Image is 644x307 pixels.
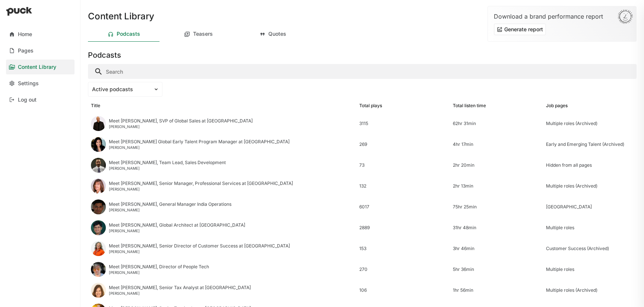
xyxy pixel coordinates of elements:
div: 62hr 31min [453,121,540,126]
div: 5hr 36min [453,267,540,272]
div: 75hr 25min [453,204,540,210]
button: Generate report [494,23,546,35]
div: [GEOGRAPHIC_DATA] [546,204,634,210]
div: [PERSON_NAME] [109,208,231,212]
div: [PERSON_NAME] [109,228,245,233]
div: Multiple roles [546,225,634,230]
div: Title [91,103,100,108]
a: Content Library [6,60,75,74]
div: Teasers [193,31,213,37]
div: 6017 [359,204,447,210]
div: Multiple roles (Archived) [546,121,634,126]
div: Download a brand performance report [494,12,630,20]
div: [PERSON_NAME] [109,166,226,170]
div: Settings [18,80,39,87]
div: Home [18,31,32,38]
div: 73 [359,163,447,168]
div: Meet [PERSON_NAME], Team Lead, Sales Development [109,160,226,165]
div: Meet [PERSON_NAME], Global Architect at [GEOGRAPHIC_DATA] [109,223,245,228]
a: Pages [6,43,75,58]
div: 106 [359,288,447,293]
div: Meet [PERSON_NAME] Global Early Talent Program Manager at [GEOGRAPHIC_DATA] [109,139,290,144]
div: Meet [PERSON_NAME], Director of People Tech [109,264,209,269]
div: 1hr 56min [453,288,540,293]
div: Meet [PERSON_NAME], Senior Manager, Professional Services at [GEOGRAPHIC_DATA] [109,181,293,186]
div: Job pages [546,103,568,108]
div: Pages [18,48,34,54]
div: [PERSON_NAME] [109,187,293,191]
div: Meet [PERSON_NAME], Senior Tax Analyst at [GEOGRAPHIC_DATA] [109,285,251,290]
div: 3hr 46min [453,246,540,251]
a: Home [6,27,75,42]
img: Sun-D3Rjj4Si.svg [618,9,633,24]
div: 4hr 17min [453,142,540,147]
div: Log out [18,97,37,103]
iframe: Intercom live chat [619,267,637,285]
div: 2hr 20min [453,163,540,168]
div: Hidden from all pages [546,163,634,168]
div: Customer Success (Archived) [546,246,634,251]
h1: Content Library [88,12,154,21]
div: Meet [PERSON_NAME], General Manager India Operations [109,202,231,207]
div: Multiple roles (Archived) [546,183,634,189]
div: 269 [359,142,447,147]
div: 153 [359,246,447,251]
div: Multiple roles (Archived) [546,288,634,293]
input: Search [88,64,637,79]
h3: Podcasts [88,51,121,60]
div: Early and Emerging Talent (Archived) [546,142,634,147]
div: Quotes [268,31,286,37]
div: [PERSON_NAME] [109,145,290,150]
div: Total listen time [453,103,486,108]
div: 2hr 13min [453,183,540,189]
div: Meet [PERSON_NAME], Senior Director of Customer Success at [GEOGRAPHIC_DATA] [109,243,290,249]
div: 132 [359,183,447,189]
div: [PERSON_NAME] [109,249,290,254]
div: 31hr 48min [453,225,540,230]
a: Settings [6,76,75,91]
div: Content Library [18,64,56,70]
div: [PERSON_NAME] [109,291,251,295]
div: Podcasts [117,31,140,37]
div: Meet [PERSON_NAME], SVP of Global Sales at [GEOGRAPHIC_DATA] [109,118,253,124]
div: Multiple roles [546,267,634,272]
div: Total plays [359,103,382,108]
div: [PERSON_NAME] [109,270,209,275]
div: 3115 [359,121,447,126]
div: 270 [359,267,447,272]
div: 2889 [359,225,447,230]
div: [PERSON_NAME] [109,124,253,129]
